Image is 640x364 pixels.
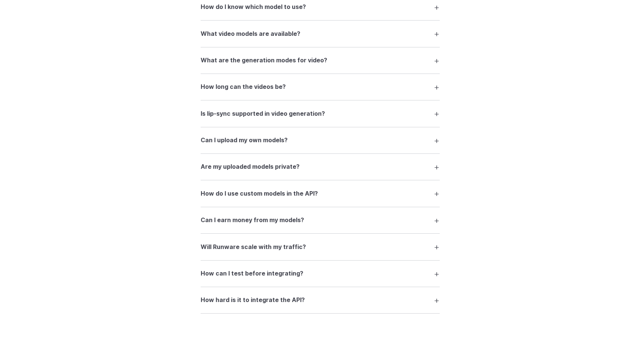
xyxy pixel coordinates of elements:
summary: How hard is it to integrate the API? [201,293,440,307]
h3: Can I earn money from my models? [201,215,304,225]
h3: How do I know which model to use? [201,2,306,12]
h3: How can I test before integrating? [201,269,303,279]
summary: Can I earn money from my models? [201,213,440,227]
summary: Is lip-sync supported in video generation? [201,106,440,121]
h3: What are the generation modes for video? [201,56,327,65]
summary: How can I test before integrating? [201,267,440,281]
h3: Is lip-sync supported in video generation? [201,109,325,119]
h3: Can I upload my own models? [201,136,288,145]
h3: Will Runware scale with my traffic? [201,242,306,252]
h3: How do I use custom models in the API? [201,189,318,199]
h3: How long can the videos be? [201,82,286,92]
summary: How do I use custom models in the API? [201,186,440,200]
summary: Can I upload my own models? [201,133,440,147]
summary: What video models are available? [201,27,440,41]
h3: What video models are available? [201,29,300,39]
h3: How hard is it to integrate the API? [201,295,305,305]
summary: How long can the videos be? [201,80,440,94]
h3: Are my uploaded models private? [201,162,300,172]
summary: What are the generation modes for video? [201,53,440,68]
summary: Are my uploaded models private? [201,160,440,174]
summary: Will Runware scale with my traffic? [201,240,440,254]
